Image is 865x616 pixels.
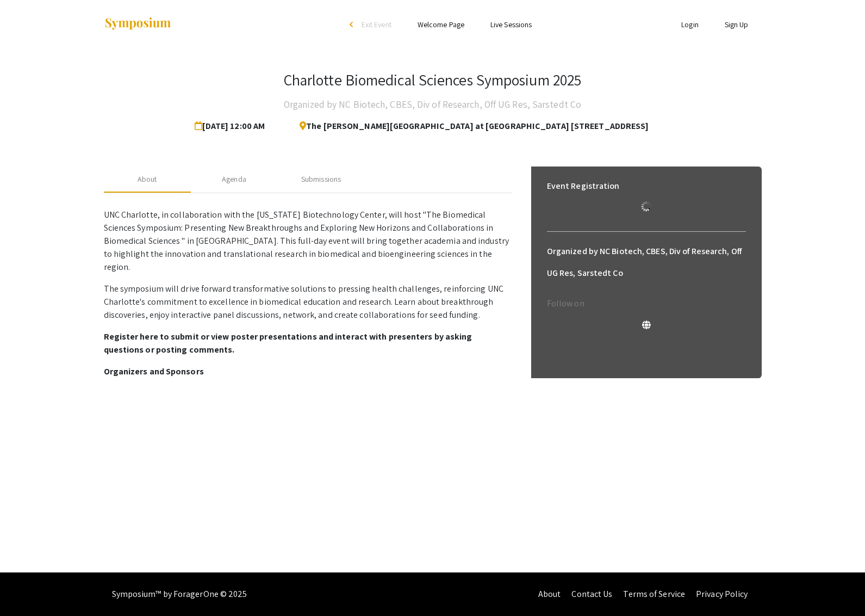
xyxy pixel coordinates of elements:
div: About [138,174,157,185]
span: Exit Event [362,20,391,29]
a: Privacy Policy [696,588,748,600]
a: Terms of Service [623,588,685,600]
div: arrow_back_ios [350,21,356,28]
strong: Register here to submit or view poster presentations and interact with presenters by asking quest... [104,331,472,355]
span: [DATE] 12:00 AM [195,115,270,137]
p: UNC Charlotte, in collaboration with the [US_STATE] Biotechnology Center, will host "The Biomedic... [104,208,512,274]
h4: Organized by NC Biotech, CBES, Div of Research, Off UG Res, Sarstedt Co [284,94,581,115]
a: Contact Us [571,588,612,600]
h6: Organized by NC Biotech, CBES, Div of Research, Off UG Res, Sarstedt Co [547,241,746,284]
a: About [538,588,561,600]
a: Sign Up [725,20,749,29]
p: Organizers and Sponsors [104,365,512,378]
a: Live Sessions [490,20,532,29]
p: The symposium will drive forward transformative solutions to pressing health challenges, reinforc... [104,282,512,322]
p: Follow on [547,297,746,310]
h3: Charlotte Biomedical Sciences Symposium 2025 [284,71,581,89]
img: Symposium by ForagerOne [104,17,172,32]
span: The [PERSON_NAME][GEOGRAPHIC_DATA] at [GEOGRAPHIC_DATA] [STREET_ADDRESS] [291,115,649,137]
a: Welcome Page [418,20,464,29]
h6: Event Registration [547,175,620,197]
img: Loading [637,197,656,216]
div: Agenda [222,174,246,185]
div: Submissions [301,174,341,185]
a: Login [681,20,699,29]
div: Symposium™ by ForagerOne © 2025 [112,572,247,616]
